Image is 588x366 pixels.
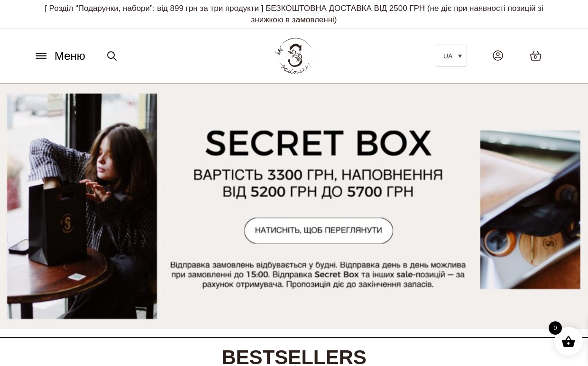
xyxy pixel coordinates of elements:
[549,321,562,335] span: 0
[31,47,88,65] button: Меню
[55,47,85,65] span: Меню
[534,53,537,61] span: 0
[275,38,313,74] img: BY SADOVSKIY
[520,41,551,71] a: 0
[436,45,467,67] a: UA
[443,52,452,60] span: UA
